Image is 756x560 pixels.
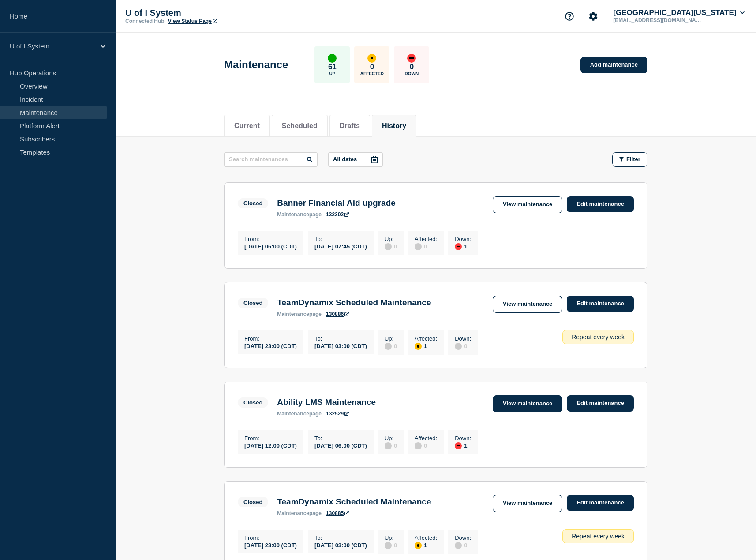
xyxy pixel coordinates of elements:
p: Down : [455,335,471,342]
button: Filter [612,152,647,167]
h1: Maintenance [224,59,288,71]
p: 0 [410,63,414,71]
div: [DATE] 07:45 (CDT) [314,242,367,250]
span: maintenance [277,211,309,218]
div: affected [415,542,422,549]
div: disabled [415,243,422,250]
div: disabled [385,542,392,549]
div: down [407,54,416,63]
div: 0 [455,342,471,350]
div: disabled [385,343,392,350]
div: affected [367,54,376,63]
button: All dates [328,152,383,167]
div: disabled [415,442,422,449]
div: 0 [385,541,397,549]
p: Up : [385,435,397,441]
p: Affected [360,71,384,76]
p: Affected : [415,236,437,242]
span: maintenance [277,510,309,516]
a: View maintenance [493,296,562,313]
div: up [328,54,337,63]
div: [DATE] 06:00 (CDT) [244,242,297,250]
input: Search maintenances [224,152,318,167]
p: Up [329,71,335,76]
h3: Banner Financial Aid upgrade [277,198,396,208]
p: 61 [328,63,337,71]
p: To : [314,236,367,242]
p: page [277,510,322,516]
a: 130885 [326,510,349,516]
p: To : [314,335,367,342]
a: Edit maintenance [567,196,634,212]
p: Affected : [415,435,437,441]
p: From : [244,534,297,541]
div: [DATE] 12:00 (CDT) [244,441,297,449]
p: Down : [455,435,471,441]
p: Down : [455,236,471,242]
div: 0 [455,541,471,549]
a: 132529 [326,411,349,417]
div: 0 [415,242,437,250]
a: View Status Page [168,18,217,24]
button: History [382,122,406,130]
p: page [277,211,322,218]
div: Closed [243,499,262,505]
p: All dates [333,156,357,163]
a: Edit maintenance [567,495,634,511]
span: Filter [626,156,640,163]
p: From : [244,335,297,342]
a: View maintenance [493,395,562,412]
div: 1 [455,242,471,250]
div: down [455,243,462,250]
div: [DATE] 03:00 (CDT) [314,342,367,349]
div: Closed [243,300,262,306]
div: disabled [455,542,462,549]
h3: TeamDynamix Scheduled Maintenance [277,497,431,507]
p: From : [244,236,297,242]
div: affected [415,343,422,350]
button: Scheduled [282,122,318,130]
div: [DATE] 06:00 (CDT) [314,441,367,449]
p: From : [244,435,297,441]
p: U of I System [125,8,302,18]
p: Affected : [415,534,437,541]
h3: Ability LMS Maintenance [277,397,376,407]
a: View maintenance [493,196,562,213]
div: Closed [243,200,262,207]
a: View maintenance [493,495,562,512]
a: Edit maintenance [567,395,634,412]
div: [DATE] 03:00 (CDT) [314,541,367,549]
p: Up : [385,534,397,541]
p: Up : [385,335,397,342]
button: Current [234,122,260,130]
p: To : [314,534,367,541]
p: Down [405,71,419,76]
div: Closed [243,399,262,406]
div: disabled [455,343,462,350]
button: Drafts [340,122,360,130]
div: disabled [385,442,392,449]
p: Affected : [415,335,437,342]
span: maintenance [277,411,309,417]
a: 130886 [326,311,349,317]
p: To : [314,435,367,441]
p: Up : [385,236,397,242]
div: [DATE] 23:00 (CDT) [244,342,297,349]
p: 0 [370,63,374,71]
p: U of I System [10,42,94,50]
button: [GEOGRAPHIC_DATA][US_STATE] [611,8,746,17]
p: Down : [455,534,471,541]
p: page [277,311,322,317]
div: 0 [385,441,397,449]
div: 0 [385,242,397,250]
div: Repeat every week [562,330,634,344]
div: 0 [385,342,397,350]
div: 1 [455,441,471,449]
div: 0 [415,441,437,449]
h3: TeamDynamix Scheduled Maintenance [277,298,431,308]
div: [DATE] 23:00 (CDT) [244,541,297,549]
a: 132302 [326,211,349,218]
div: Repeat every week [562,529,634,543]
div: down [455,442,462,449]
div: 1 [415,342,437,350]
